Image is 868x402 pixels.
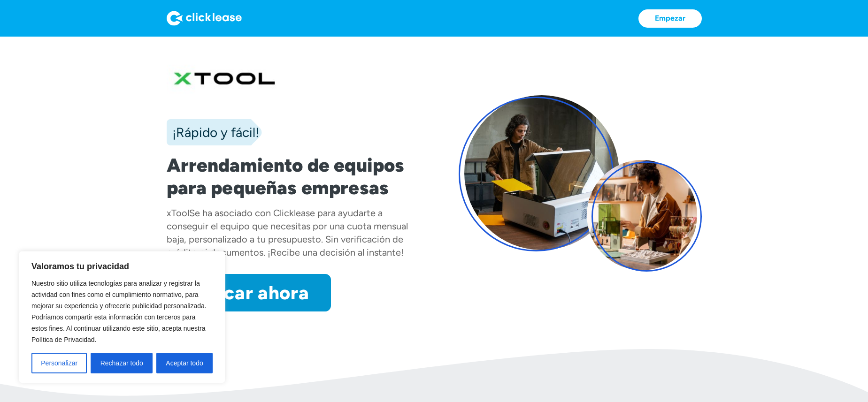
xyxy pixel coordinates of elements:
font: Nuestro sitio utiliza tecnologías para analizar y registrar la actividad con fines como el cumpli... [31,280,207,343]
font: Valoramos tu privacidad [31,262,129,271]
font: Personalizar [41,359,77,367]
font: Se ha asociado con Clicklease para ayudarte a conseguir el equipo que necesitas por una cuota men... [167,207,408,258]
img: Logo [167,11,242,26]
button: Aceptar todo [156,353,213,373]
font: Empezar [655,14,685,23]
a: Empezar [638,9,702,28]
font: xTool [167,207,189,219]
font: Aplicar ahora [188,281,309,304]
font: Arrendamiento de equipos para pequeñas empresas [167,154,405,199]
button: Personalizar [31,353,87,373]
font: Rechazar todo [100,359,143,367]
font: ¡Rápido y fácil! [172,124,259,140]
div: Valoramos tu privacidad [19,251,225,383]
a: Aplicar ahora [167,274,331,311]
button: Rechazar todo [91,353,153,373]
font: Aceptar todo [166,359,203,367]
